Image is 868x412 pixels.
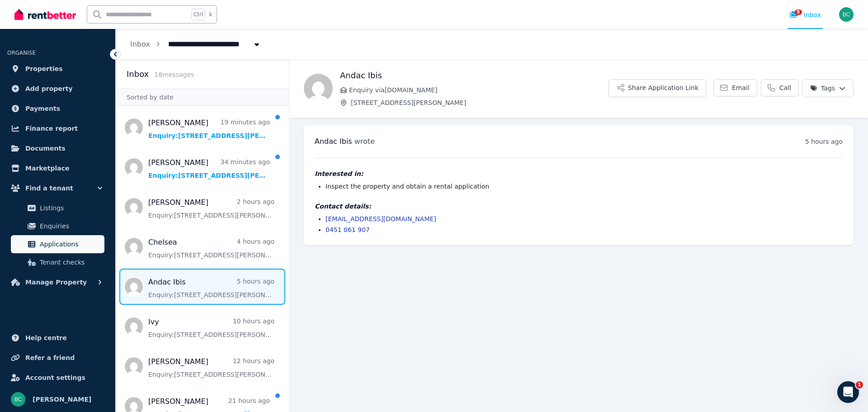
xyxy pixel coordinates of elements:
[802,79,854,97] button: Tags
[351,98,609,107] span: [STREET_ADDRESS][PERSON_NAME]
[25,123,78,134] span: Finance report
[209,11,212,18] span: k
[148,356,274,379] a: [PERSON_NAME]12 hours agoEnquiry:[STREET_ADDRESS][PERSON_NAME].
[14,8,76,21] img: RentBetter
[25,332,67,343] span: Help centre
[11,217,104,235] a: Enquiries
[154,71,194,78] span: 18 message s
[25,103,60,114] span: Payments
[25,372,85,383] span: Account settings
[354,137,375,146] span: wrote
[40,239,101,250] span: Applications
[191,9,205,20] span: Ctrl
[148,317,274,339] a: Ivy10 hours agoEnquiry:[STREET_ADDRESS][PERSON_NAME].
[839,7,854,22] img: Brett Cumming
[11,253,104,271] a: Tenant checks
[7,60,108,78] a: Properties
[805,138,843,145] time: 5 hours ago
[732,83,750,92] span: Email
[116,29,276,60] nav: Breadcrumb
[33,394,91,405] span: [PERSON_NAME]
[340,69,609,82] h1: Andac Ibis
[11,392,25,407] img: Brett Cumming
[130,40,150,48] a: Inbox
[349,85,609,95] span: Enquiry via [DOMAIN_NAME]
[148,277,274,299] a: Andac Ibis5 hours agoEnquiry:[STREET_ADDRESS][PERSON_NAME].
[127,68,149,81] h2: Inbox
[789,10,821,19] div: Inbox
[148,157,270,180] a: [PERSON_NAME]34 minutes agoEnquiry:[STREET_ADDRESS][PERSON_NAME].
[325,182,843,191] li: Inspect the property and obtain a rental application
[304,74,333,103] img: Andac Ibis
[325,226,370,233] a: 0451 061 907
[40,203,101,213] span: Listings
[7,99,108,118] a: Payments
[11,235,104,253] a: Applications
[713,79,757,96] a: Email
[7,273,108,291] button: Manage Property
[609,79,706,97] button: Share Application Link
[7,119,108,137] a: Finance report
[148,197,274,220] a: [PERSON_NAME]2 hours agoEnquiry:[STREET_ADDRESS][PERSON_NAME].
[837,381,859,403] iframe: Intercom live chat
[315,169,843,178] h4: Interested in:
[7,80,108,98] a: Add property
[761,79,799,96] a: Call
[116,89,289,106] div: Sorted by date
[7,179,108,197] button: Find a tenant
[7,329,108,347] a: Help centre
[40,221,101,232] span: Enquiries
[315,202,843,211] h4: Contact details:
[25,143,66,154] span: Documents
[856,381,863,388] span: 1
[7,159,108,177] a: Marketplace
[25,277,87,288] span: Manage Property
[25,352,75,363] span: Refer a friend
[795,9,802,15] span: 9
[148,237,274,260] a: Chelsea4 hours agoEnquiry:[STREET_ADDRESS][PERSON_NAME].
[7,139,108,157] a: Documents
[148,118,270,140] a: [PERSON_NAME]19 minutes agoEnquiry:[STREET_ADDRESS][PERSON_NAME].
[25,63,63,74] span: Properties
[11,199,104,217] a: Listings
[7,369,108,387] a: Account settings
[325,215,436,223] a: [EMAIL_ADDRESS][DOMAIN_NAME]
[810,84,835,93] span: Tags
[40,257,101,268] span: Tenant checks
[25,183,73,194] span: Find a tenant
[25,163,69,174] span: Marketplace
[779,83,791,92] span: Call
[25,83,73,94] span: Add property
[7,349,108,367] a: Refer a friend
[7,50,36,56] span: ORGANISE
[315,137,352,146] span: Andac Ibis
